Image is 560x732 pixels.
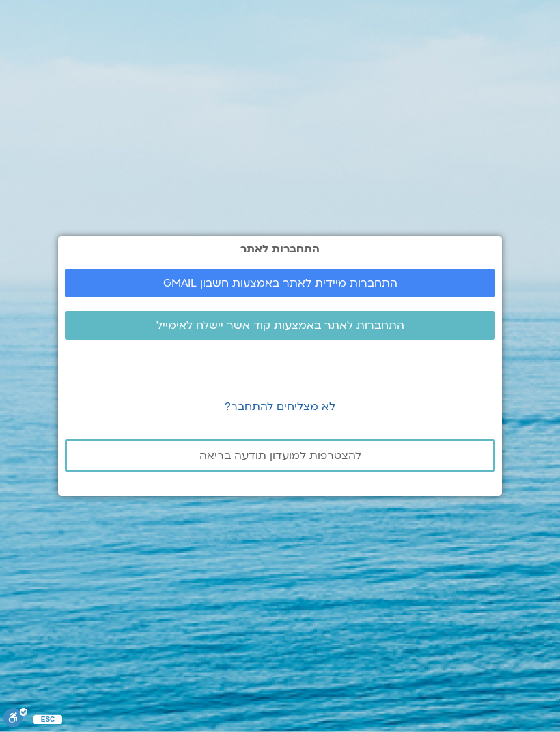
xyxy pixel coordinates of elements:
h2: התחברות לאתר [65,243,495,255]
span: התחברות מיידית לאתר באמצעות חשבון GMAIL [163,277,397,289]
span: להצטרפות למועדון תודעה בריאה [199,450,361,462]
a: לא מצליחים להתחבר? [225,399,335,414]
a: להצטרפות למועדון תודעה בריאה [65,439,495,472]
a: התחברות לאתר באמצעות קוד אשר יישלח לאימייל [65,311,495,340]
span: התחברות לאתר באמצעות קוד אשר יישלח לאימייל [156,319,404,332]
a: התחברות מיידית לאתר באמצעות חשבון GMAIL [65,269,495,297]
